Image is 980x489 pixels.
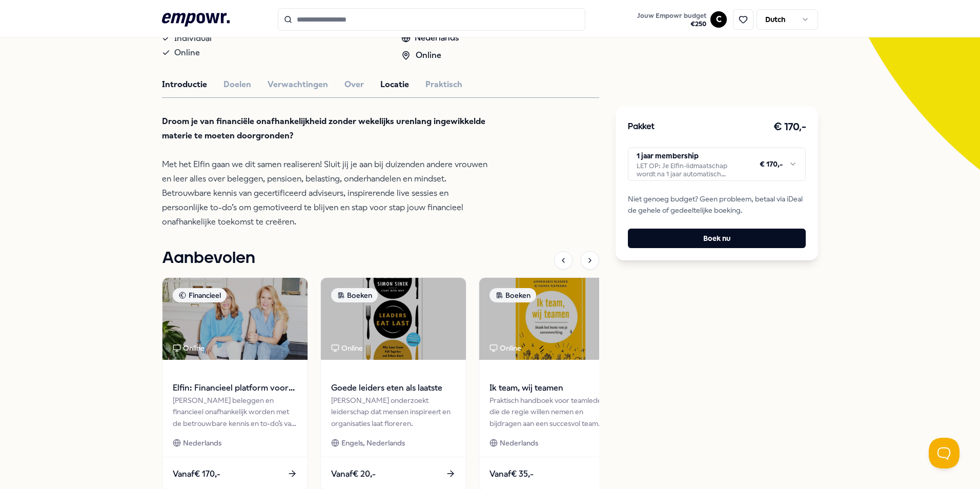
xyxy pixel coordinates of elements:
p: Met het Elfin gaan we dit samen realiseren! Sluit jij je aan bij duizenden andere vrouwen en leer... [162,114,495,229]
button: Introductie [162,78,207,91]
div: [PERSON_NAME] beleggen en financieel onafhankelijk worden met de betrouwbare kennis en to-do’s va... [173,395,297,429]
span: Elfin: Financieel platform voor vrouwen [173,381,297,395]
span: Goede leiders eten als laatste [331,381,456,395]
span: Engels, Nederlands [341,437,405,449]
span: Jouw Empowr budget [637,12,706,20]
span: Nederlands [500,437,538,449]
h3: Pakket [628,120,655,134]
div: Praktisch handboek voor teamleden die de regie willen nemen en bijdragen aan een succesvol team. [489,395,614,429]
span: Vanaf € 35,- [489,467,534,481]
iframe: Help Scout Beacon - Open [929,438,959,468]
div: Online [173,342,205,354]
span: € 250 [637,20,706,28]
div: [PERSON_NAME] onderzoekt leiderschap dat mensen inspireert en organisaties laat floreren. [331,395,456,429]
input: Search for products, categories or subcategories [278,8,585,31]
button: Locatie [380,78,409,91]
button: Boek nu [628,229,806,248]
div: Boeken [331,288,378,302]
div: Boeken [489,288,536,302]
button: C [710,11,727,28]
span: Vanaf € 20,- [331,467,376,481]
button: Verwachtingen [268,78,328,91]
div: Online [401,49,459,62]
div: Online [331,342,363,354]
span: Niet genoeg budget? Geen probleem, betaal via iDeal de gehele of gedeeltelijke boeking. [628,193,806,216]
h1: Aanbevolen [162,246,255,271]
span: Online [174,46,200,60]
button: Jouw Empowr budget€250 [635,10,708,30]
div: Nederlands [401,31,459,45]
button: Doelen [223,78,251,91]
a: Jouw Empowr budget€250 [633,9,710,30]
button: Over [344,78,364,91]
div: Financieel [173,288,227,302]
span: Ik team, wij teamen [489,381,614,395]
img: package image [321,278,466,360]
img: package image [479,278,624,360]
span: Individual [174,31,212,46]
div: Online [489,342,521,354]
span: Vanaf € 170,- [173,467,220,481]
button: Praktisch [425,78,462,91]
strong: Droom je van financiële onafhankelijkheid zonder wekelijks urenlang ingewikkelde materie te moete... [162,116,485,140]
h3: € 170,- [773,119,806,135]
span: Nederlands [183,437,221,449]
img: package image [162,278,308,360]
